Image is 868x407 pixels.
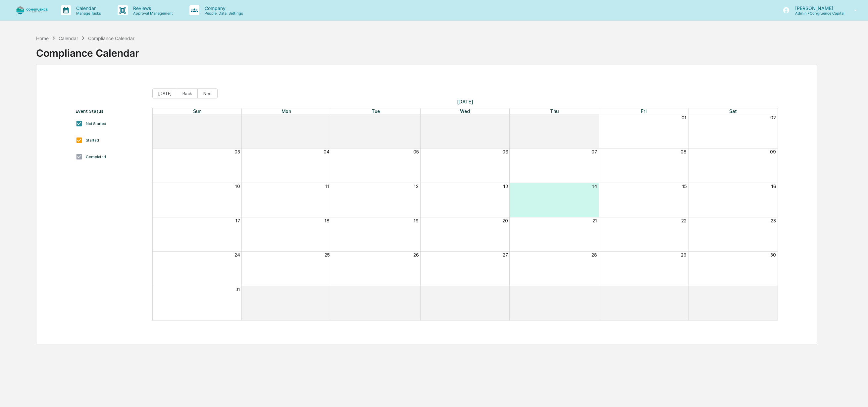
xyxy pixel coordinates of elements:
[325,218,330,223] button: 18
[372,108,380,114] span: Tue
[592,115,597,120] button: 31
[235,287,240,292] button: 31
[681,252,687,258] button: 29
[71,5,104,11] p: Calendar
[128,11,176,16] p: Approval Management
[235,218,240,223] button: 17
[460,108,470,114] span: Wed
[790,5,844,11] p: [PERSON_NAME]
[193,108,201,114] span: Sun
[591,287,597,292] button: 04
[414,184,419,189] button: 12
[36,35,49,41] div: Home
[71,11,104,16] p: Manage Tasks
[770,149,776,154] button: 09
[681,287,687,292] button: 05
[152,108,778,320] div: Month View
[502,115,508,120] button: 30
[413,252,419,258] button: 26
[234,149,240,154] button: 03
[281,108,291,114] span: Mon
[592,218,597,223] button: 21
[86,138,99,143] div: Started
[324,149,330,154] button: 04
[199,11,246,16] p: People, Data, Settings
[235,115,240,120] button: 27
[324,115,330,120] button: 28
[16,6,48,15] img: logo
[234,252,240,258] button: 24
[502,287,508,292] button: 03
[128,5,176,11] p: Reviews
[681,149,687,154] button: 08
[177,88,198,98] button: Back
[88,35,134,41] div: Compliance Calendar
[413,115,419,120] button: 29
[771,218,776,223] button: 23
[325,252,330,258] button: 25
[502,218,508,223] button: 20
[729,108,737,114] span: Sat
[503,252,508,258] button: 27
[413,287,419,292] button: 02
[152,88,177,98] button: [DATE]
[235,184,240,189] button: 10
[198,88,218,98] button: Next
[592,184,597,189] button: 14
[682,115,687,120] button: 01
[790,11,844,16] p: Admin • Congruence Capital
[414,218,419,223] button: 19
[770,252,776,258] button: 30
[591,149,597,154] button: 07
[550,108,559,114] span: Thu
[86,154,106,159] div: Completed
[641,108,646,114] span: Fri
[413,149,419,154] button: 05
[152,98,778,105] span: [DATE]
[682,184,687,189] button: 15
[325,287,330,292] button: 01
[86,121,106,126] div: Not Started
[770,115,776,120] button: 02
[199,5,246,11] p: Company
[502,149,508,154] button: 06
[591,252,597,258] button: 28
[770,287,776,292] button: 06
[326,184,330,189] button: 11
[503,184,508,189] button: 13
[681,218,687,223] button: 22
[76,108,146,114] div: Event Status
[59,35,78,41] div: Calendar
[36,42,139,59] div: Compliance Calendar
[771,184,776,189] button: 16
